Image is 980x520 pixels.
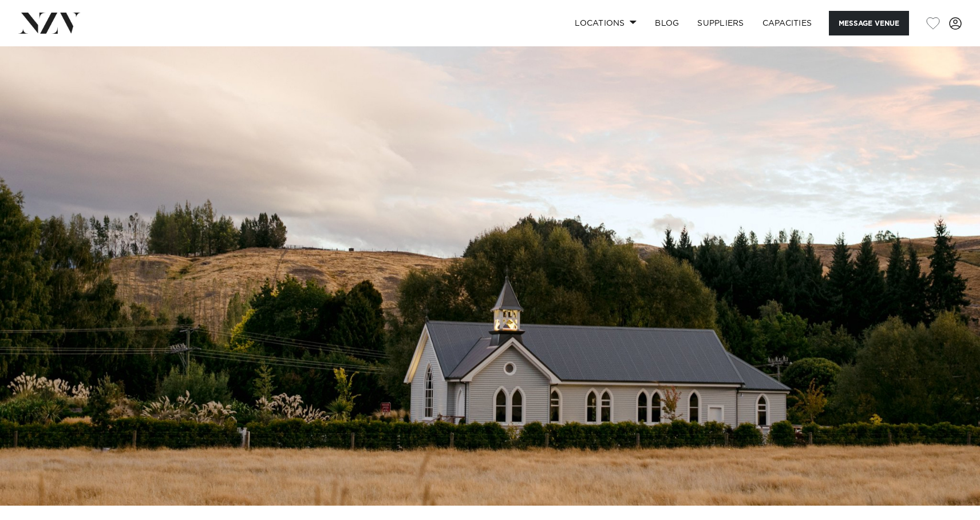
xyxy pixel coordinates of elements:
a: Capacities [753,11,821,35]
a: Locations [566,11,646,35]
button: Message Venue [829,11,909,35]
a: SUPPLIERS [688,11,753,35]
img: nzv-logo.png [18,13,81,33]
a: BLOG [646,11,688,35]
